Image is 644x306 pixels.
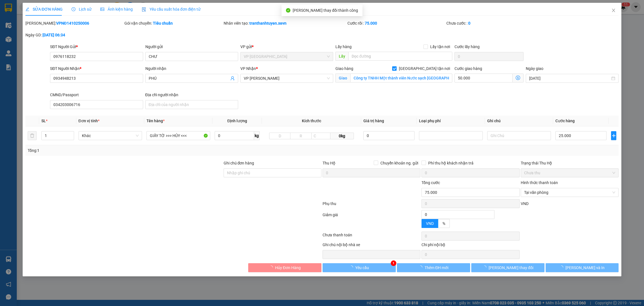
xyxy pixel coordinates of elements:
[348,52,452,61] input: Dọc đường
[145,92,238,98] div: Địa chỉ người nhận
[524,188,615,197] span: Tại văn phòng
[145,44,238,50] div: Người gửi
[230,76,235,81] span: user-add
[227,119,247,123] span: Định lượng
[397,65,452,72] span: [GEOGRAPHIC_DATA] tận nơi
[516,76,520,80] span: dollar-circle
[323,161,335,165] span: Thu Hộ
[153,21,173,25] b: Tiêu chuẩn
[442,221,445,226] span: %
[28,131,37,140] button: delete
[397,263,470,272] button: Thêm ĐH mới
[56,21,89,25] b: VPNĐ1410250006
[311,133,331,139] input: C
[330,133,354,139] span: 0kg
[521,160,619,166] div: Trạng thái Thu Hộ
[487,131,551,140] input: Ghi Chú
[224,168,321,177] input: Ghi chú đơn hàng
[335,52,348,61] span: Lấy
[50,92,143,98] div: CMND/Passport
[526,66,543,71] label: Ngày giao
[240,66,256,71] span: VP Nhận
[50,65,143,72] div: SĐT Người Nhận
[224,20,346,26] div: Nhân viên tạo:
[293,8,358,13] span: [PERSON_NAME] thay đổi thành công
[100,7,133,11] span: Ảnh kiện hàng
[524,169,615,177] span: Chưa thu
[72,7,75,11] span: clock-circle
[546,263,619,272] button: [PERSON_NAME] và In
[422,242,519,250] div: Chi phí nội bộ
[82,131,139,140] span: Khác
[425,265,448,271] span: Thêm ĐH mới
[323,263,396,272] button: Yêu cầu
[145,65,238,72] div: Người nhận
[611,133,616,138] span: plus
[142,7,146,12] img: icon
[25,7,29,11] span: edit
[529,75,610,81] input: Ngày giao
[349,265,355,269] span: loading
[302,119,321,123] span: Kích thước
[417,116,485,126] th: Loại phụ phí
[254,131,260,140] span: kg
[482,265,489,269] span: loading
[25,32,123,38] div: Ngày GD:
[559,265,565,269] span: loading
[335,74,350,83] span: Giao
[146,119,165,123] span: Tên hàng
[446,20,544,26] div: Chưa cước :
[454,66,482,71] label: Cước giao hàng
[322,212,421,230] div: Giảm giá
[454,44,480,49] label: Cước lấy hàng
[468,21,470,25] b: 0
[363,119,384,123] span: Giá trị hàng
[611,131,616,140] button: plus
[454,52,524,61] input: Cước lấy hàng
[124,20,222,26] div: Gói vận chuyển:
[146,131,210,140] input: VD: Bàn, Ghế
[286,8,290,13] span: check-circle
[244,52,330,61] span: VP Nam Định
[269,265,275,269] span: loading
[25,7,63,11] span: SỬA ĐƠN HÀNG
[485,116,553,126] th: Ghi chú
[422,180,440,185] span: Tổng cước
[72,7,91,11] span: Lịch sử
[28,147,248,154] div: Tổng: 1
[426,221,434,226] span: VND
[350,74,452,83] input: Giao tận nơi
[145,100,238,109] input: Địa chỉ của người nhận
[244,74,330,83] span: VP Lê Duẩn
[365,21,377,25] b: 75.000
[224,161,254,165] label: Ghi chú đơn hàng
[428,44,452,50] span: Lấy tận nơi
[454,74,513,83] input: Cước giao hàng
[347,20,445,26] div: Cước rồi :
[79,119,100,123] span: Đơn vị tính
[41,119,46,123] span: SL
[25,20,123,26] div: [PERSON_NAME]:
[418,265,425,269] span: loading
[269,133,290,139] input: D
[290,133,311,139] input: R
[391,260,396,266] div: 1
[378,160,420,166] span: Chuyển khoản ng. gửi
[50,44,143,50] div: SĐT Người Gửi
[355,265,369,271] span: Yêu cầu
[555,119,575,123] span: Cước hàng
[42,33,65,37] b: [DATE] 06:34
[471,263,544,272] button: [PERSON_NAME] thay đổi
[521,201,529,206] span: VND
[142,7,201,11] span: Yêu cầu xuất hóa đơn điện tử
[248,263,321,272] button: Hủy Đơn Hàng
[606,3,621,18] button: Close
[335,44,352,49] span: Lấy hàng
[521,180,558,185] label: Hình thức thanh toán
[323,242,420,250] div: Ghi chú nội bộ nhà xe
[249,21,287,25] b: tranthanhtuyen.xevn
[322,201,421,210] div: Phụ thu
[100,7,104,11] span: picture
[240,44,333,50] div: VP gửi
[611,8,616,13] span: close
